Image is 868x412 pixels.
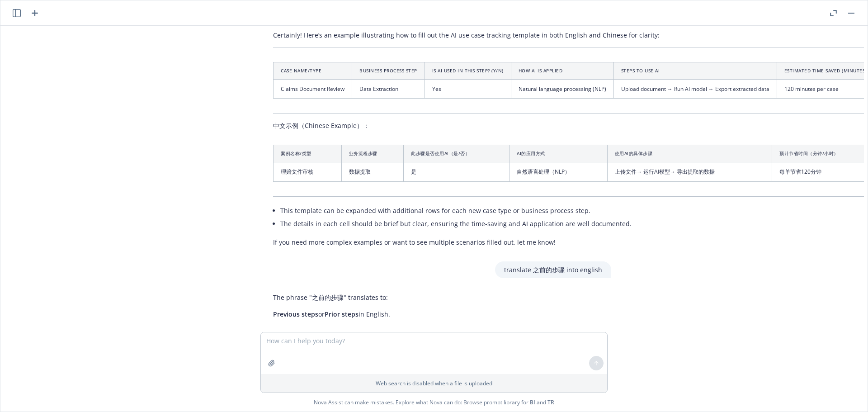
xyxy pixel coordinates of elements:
th: How AI Is Applied [511,62,613,79]
td: 上传文件→ 运行AI模型→ 导出提取的数据 [607,162,772,181]
span: Nova Assist can make mistakes. Explore what Nova can do: Browse prompt library for and [314,393,554,412]
td: Natural language processing (NLP) [511,79,613,98]
th: Business Process Step [352,62,425,79]
td: 数据提取 [341,162,404,181]
p: translate 之前的步骤 into english [504,265,602,275]
th: 此步骤是否使用AI（是/否） [404,145,509,162]
th: 使用AI的具体步骤 [607,145,772,162]
p: or in English. [273,309,390,319]
td: Upload document → Run AI model → Export extracted data [613,79,777,98]
td: 理赔文件审核 [274,162,342,181]
a: BI [530,398,535,406]
td: 自然语言处理（NLP） [509,162,608,181]
td: Claims Document Review [274,79,352,98]
td: Data Extraction [352,79,425,98]
span: Prior steps [325,310,359,318]
td: Yes [425,79,511,98]
span: Previous steps [273,310,318,318]
th: 案例名称/类型 [274,145,342,162]
p: Web search is disabled when a file is uploaded [266,379,602,387]
th: 业务流程步骤 [341,145,404,162]
th: Steps to Use AI [613,62,777,79]
th: Is AI Used in This Step? (Y/N) [425,62,511,79]
a: TR [547,398,554,406]
td: 是 [404,162,509,181]
th: AI的应用方式 [509,145,608,162]
th: Case Name/Type [274,62,352,79]
p: The phrase "之前的步骤" translates to: [273,293,390,302]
